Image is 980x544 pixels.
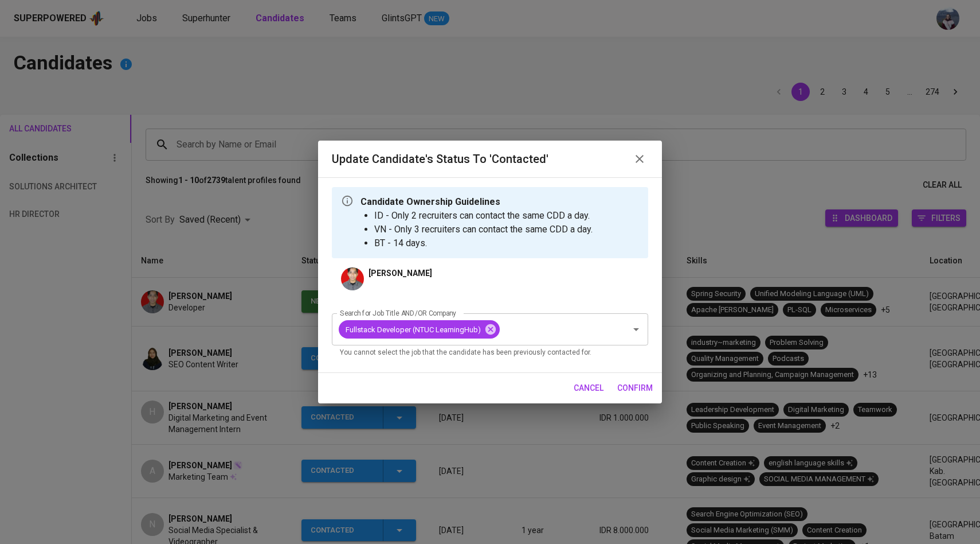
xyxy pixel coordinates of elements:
p: You cannot select the job that the candidate has been previously contacted for. [340,347,640,359]
p: Candidate Ownership Guidelines [360,195,593,209]
span: confirm [617,381,653,395]
span: Fullstack Developer (NTUC LearningHub) [339,324,488,335]
li: VN - Only 3 recruiters can contact the same CDD a day. [374,223,593,236]
button: cancel [569,378,608,399]
button: confirm [613,378,657,399]
div: Fullstack Developer (NTUC LearningHub) [339,320,500,339]
li: ID - Only 2 recruiters can contact the same CDD a day. [374,209,593,223]
li: BT - 14 days. [374,236,593,250]
span: cancel [574,381,603,395]
button: Open [628,321,644,337]
h6: Update Candidate's Status to 'Contacted' [332,150,548,168]
p: [PERSON_NAME] [369,267,432,279]
img: f31d05049c2cb728b80d328aadf3cd1d.jpeg [341,267,364,290]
